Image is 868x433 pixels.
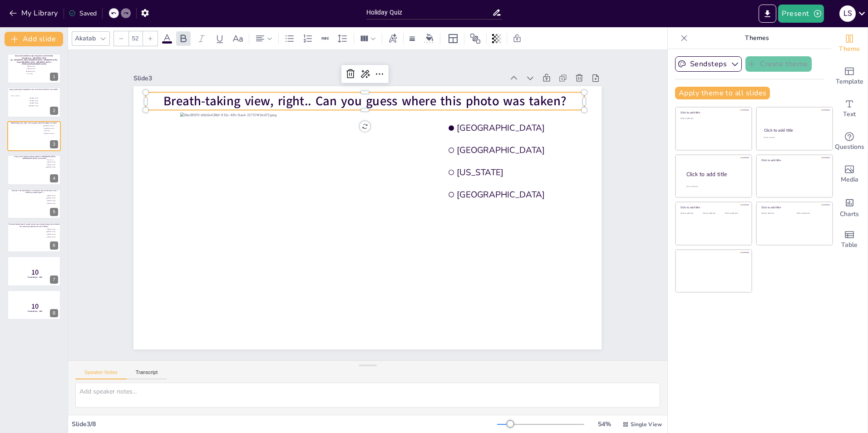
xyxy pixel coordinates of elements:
[47,229,72,230] span: [PERSON_NAME]
[836,77,863,87] span: Template
[681,212,701,215] div: Click to add text
[631,421,662,428] span: Single View
[761,212,790,215] div: Click to add text
[681,206,745,209] div: Click to add title
[764,137,824,139] div: Click to add text
[407,31,417,46] div: Border settings
[7,121,61,151] div: 0be28970-b0/c0a436bf-915c-42fc-9aa4-217574f1bd73.jpegBreath-taking view, right.. Can you guess wh...
[27,68,52,69] span: [PERSON_NAME]
[7,290,61,320] div: 8
[686,170,745,178] div: Click to add title
[703,212,723,215] div: Click to add text
[841,240,858,250] span: Table
[47,159,72,161] span: Palupi Kusuma
[47,231,72,232] span: [PERSON_NAME]
[17,61,51,63] span: Burgh-[GEOGRAPHIC_DATA] - [GEOGRAPHIC_DATA] &
[831,27,868,60] div: Change the overall theme
[10,59,58,61] span: Spa - [GEOGRAPHIC_DATA], [GEOGRAPHIC_DATA] - [GEOGRAPHIC_DATA],
[27,71,52,72] span: [PERSON_NAME]
[470,33,481,44] span: Position
[11,122,57,123] span: Breath-taking view, right.. Can you guess where this photo was taken?
[9,223,59,227] span: The ideal holiday doesn’t usually involve cows chasing humans. But who had this interesting exper...
[72,420,497,428] div: Slide 3 / 8
[50,174,58,182] div: 4
[366,6,493,19] input: Insert title
[69,9,97,18] div: Saved
[831,191,868,223] div: Add charts and graphs
[30,100,55,101] span: [PERSON_NAME]
[15,55,53,57] span: Guess who made these stops during their summer holiday
[831,60,868,93] div: Add ready made slides
[457,144,674,156] span: [GEOGRAPHIC_DATA]
[446,31,460,46] div: Layout
[831,93,868,125] div: Add text boxes
[22,63,46,65] span: [PERSON_NAME][GEOGRAPHIC_DATA]
[50,73,58,81] div: 1
[831,158,868,191] div: Add images, graphics, shapes or video
[30,97,55,98] span: [PERSON_NAME]
[47,236,72,238] span: [PERSON_NAME]
[47,164,72,166] span: [PERSON_NAME]
[7,155,61,185] div: 2ec1248e-18/df302c04-78cf-41dd-837b-b4f7d6586eba.jpegA fancy witch might have been spotted in [GE...
[761,158,826,162] div: Click to add title
[7,189,61,219] div: Who Am I? My ideal holiday is “to workout, relax at the beach, visit a landmark, workout again…?d...
[843,109,856,119] span: Text
[10,88,58,90] span: Guess who had this magnificent view at the Dutch Grand Prix last month?
[50,241,58,250] div: 6
[691,27,822,49] p: Themes
[27,73,52,74] span: Joris te Booij
[47,197,72,199] span: [PERSON_NAME]
[7,256,61,286] div: 7
[423,34,436,43] div: Background color
[7,87,61,117] div: Click to add textGuess who had this magnificent view at the Dutch Grand Prix last month?[PERSON_N...
[12,189,57,193] span: Who Am I? My ideal holiday is “to workout, relax at the beach, visit a landmark, workout again…?
[127,369,167,379] button: Transcript
[73,32,98,44] div: Akatab
[47,202,72,204] span: [PERSON_NAME]
[50,208,58,216] div: 5
[7,6,62,20] button: My Library
[47,162,72,163] span: [PERSON_NAME]
[839,5,856,23] button: L S
[7,54,61,84] div: Guess who made these stops during their summer holiday"Noardbergum - [GEOGRAPHIC_DATA],Spa - [GEO...
[30,103,55,104] span: [PERSON_NAME]
[759,5,776,23] button: Export to PowerPoint
[47,195,72,196] span: [PERSON_NAME]
[761,206,826,209] div: Click to add title
[778,5,824,23] button: Present
[831,223,868,256] div: Add a table
[675,87,770,99] button: Apply theme to all slides
[28,310,43,312] span: Countdown - title
[21,57,46,59] span: "Noardbergum - [GEOGRAPHIC_DATA],
[686,185,744,187] div: Click to add body
[839,5,856,22] div: L S
[764,128,824,133] div: Click to add title
[457,189,674,200] span: [GEOGRAPHIC_DATA]
[457,122,674,133] span: [GEOGRAPHIC_DATA]
[840,209,859,219] span: Charts
[50,107,58,115] div: 2
[50,309,58,317] div: 8
[31,301,39,311] span: 10
[164,92,567,109] span: Breath-taking view, right.. Can you guess where this photo was taken?
[358,31,378,46] div: Column Count
[675,56,742,72] button: Sendsteps
[831,125,868,158] div: Get real-time input from your audience
[28,276,43,279] span: Countdown - title
[681,118,745,120] div: Click to add text
[839,44,860,54] span: Theme
[30,105,55,106] span: [PERSON_NAME]
[27,66,52,67] span: [PERSON_NAME]
[745,56,812,72] button: Create theme
[457,167,674,178] span: [US_STATE]
[75,369,127,379] button: Speaker Notes
[835,142,864,152] span: Questions
[50,140,58,148] div: 3
[47,234,72,235] span: [PERSON_NAME]
[593,420,615,428] div: 54 %
[681,111,745,114] div: Click to add title
[31,268,39,278] span: 10
[47,200,72,202] span: [PERSON_NAME]
[133,74,503,83] div: Slide 3
[841,175,858,185] span: Media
